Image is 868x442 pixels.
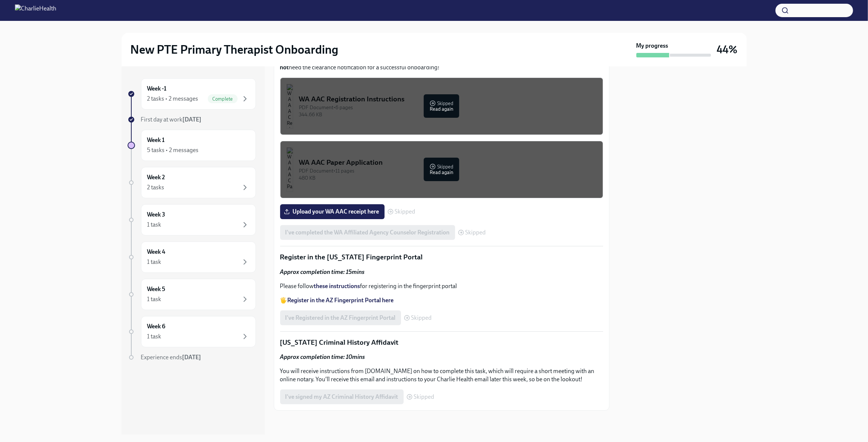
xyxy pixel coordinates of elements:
[286,147,293,192] img: WA AAC Paper Application
[280,268,365,275] strong: Approx completion time: 15mins
[141,354,201,361] span: Experience ends
[147,95,198,103] div: 2 tasks • 2 messages
[147,258,162,266] div: 1 task
[128,204,256,236] a: Week 31 task
[314,282,360,290] a: these instructions
[147,221,162,229] div: 1 task
[280,56,594,71] strong: do not
[299,167,597,174] div: PDF Document • 11 pages
[147,295,162,303] div: 1 task
[280,252,603,262] p: Register in the [US_STATE] Fingerprint Portal
[141,116,202,123] span: First day at work
[299,158,597,167] div: WA AAC Paper Application
[147,211,166,219] h6: Week 3
[128,78,256,110] a: Week -12 tasks • 2 messagesComplete
[280,78,603,135] button: WA AAC Registration InstructionsPDF Document•6 pages344.66 KBSkippedRead again
[147,136,165,144] h6: Week 1
[147,183,164,192] div: 2 tasks
[299,104,597,111] div: PDF Document • 6 pages
[183,116,202,123] strong: [DATE]
[128,130,256,161] a: Week 15 tasks • 2 messages
[414,394,435,400] span: Skipped
[280,204,385,219] label: Upload your WA AAC receipt here
[208,96,238,102] span: Complete
[128,279,256,310] a: Week 51 task
[280,338,603,347] p: [US_STATE] Criminal History Affidavit
[395,209,416,215] span: Skipped
[411,315,432,321] span: Skipped
[299,111,597,118] div: 344.66 KB
[128,116,256,124] a: First day at work[DATE]
[147,285,166,293] h6: Week 5
[128,241,256,273] a: Week 41 task
[128,316,256,347] a: Week 61 task
[717,43,738,56] h3: 44%
[285,208,379,215] span: Upload your WA AAC receipt here
[280,296,603,304] p: 🖐️
[147,146,199,154] div: 5 tasks • 2 messages
[147,85,167,93] h6: Week -1
[280,282,603,290] p: Please follow for registering in the fingerprint portal
[636,42,668,50] strong: My progress
[182,354,201,361] strong: [DATE]
[280,141,603,198] button: WA AAC Paper ApplicationPDF Document•11 pages480 KBSkippedRead again
[131,42,339,57] h2: New PTE Primary Therapist Onboarding
[280,367,603,383] p: You will receive instructions from [DOMAIN_NAME] on how to complete this task, which will require...
[147,322,166,331] h6: Week 6
[288,297,394,304] a: Register in the AZ Fingerprint Portal here
[299,174,597,181] div: 480 KB
[299,94,597,104] div: WA AAC Registration Instructions
[280,353,365,360] strong: Approx completion time: 10mins
[286,84,293,129] img: WA AAC Registration Instructions
[15,4,56,16] img: CharlieHealth
[466,230,486,236] span: Skipped
[147,332,162,341] div: 1 task
[147,173,165,181] h6: Week 2
[128,167,256,198] a: Week 22 tasks
[147,248,166,256] h6: Week 4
